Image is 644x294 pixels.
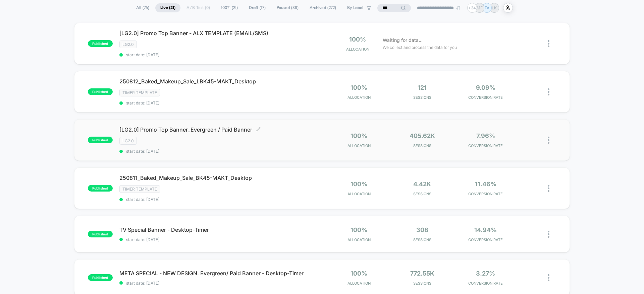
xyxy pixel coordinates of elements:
span: CONVERSION RATE [455,192,516,196]
img: end [456,6,460,10]
span: start date: [DATE] [119,149,322,154]
span: start date: [DATE] [119,100,322,105]
span: Live ( 21 ) [155,3,180,12]
img: close [548,274,549,281]
span: Allocation [347,95,371,100]
span: 308 [416,226,428,233]
span: 100% [351,270,367,277]
img: close [548,88,549,95]
span: 250811_Baked_Makeup_Sale_BK45-MAKT_Desktop [119,174,322,181]
span: Waiting for data... [383,36,423,44]
span: CONVERSION RATE [455,237,516,242]
p: FA [485,5,489,10]
img: close [548,185,549,192]
span: Sessions [392,143,452,148]
span: LG2.0 [119,137,137,145]
span: 100% [351,226,367,233]
span: published [88,185,113,192]
span: 14.94% [474,226,497,233]
span: published [88,137,113,143]
span: [LG2.0] Promo Top Banner - ALX TEMPLATE (EMAIL/SMS) [119,30,322,36]
span: 11.46% [475,180,496,188]
span: start date: [DATE] [119,52,322,57]
span: Allocation [347,192,371,196]
span: 7.96% [476,132,495,139]
span: 250812_Baked_Makeup_Sale_LBK45-MAKT_Desktop [119,78,322,85]
span: start date: [DATE] [119,281,322,286]
span: CONVERSION RATE [455,95,516,100]
div: + 34 [467,3,477,13]
span: [LG2.0] Promo Top Banner_Evergreen / Paid Banner [119,126,322,133]
span: Allocation [346,47,369,52]
span: LG2.0 [119,41,137,48]
span: META SPECIAL - NEW DESIGN. Evergreen/ Paid Banner - Desktop-Timer [119,270,322,277]
span: Allocation [347,143,371,148]
span: 100% [351,84,367,91]
img: close [548,40,549,47]
span: Sessions [392,192,452,196]
span: start date: [DATE] [119,197,322,202]
span: 3.27% [476,270,495,277]
span: 9.09% [476,84,495,91]
span: published [88,274,113,281]
span: Draft ( 17 ) [244,3,271,12]
span: start date: [DATE] [119,237,322,242]
span: published [88,88,113,95]
span: Sessions [392,95,452,100]
span: Archived ( 272 ) [305,3,341,12]
span: Allocation [347,281,371,286]
span: 405.62k [410,132,435,139]
span: CONVERSION RATE [455,281,516,286]
span: timer template [119,89,160,96]
span: CONVERSION RATE [455,143,516,148]
span: Paused ( 38 ) [272,3,304,12]
span: Allocation [347,237,371,242]
span: 4.42k [413,180,431,188]
span: published [88,40,113,47]
span: Sessions [392,237,452,242]
span: 100% [351,180,367,188]
span: 100% [351,132,367,139]
img: close [548,137,549,144]
span: TV Special Banner - Desktop-Timer [119,226,322,233]
span: 100% ( 21 ) [216,3,243,12]
span: By Label [347,5,363,10]
span: Sessions [392,281,452,286]
span: timer template [119,185,160,193]
p: LK [492,5,497,10]
span: 121 [418,84,427,91]
span: We collect and process the data for you [383,44,457,51]
span: All ( 76 ) [131,3,154,12]
span: 100% [349,36,366,43]
span: 772.55k [410,270,434,277]
p: MF [477,5,483,10]
span: published [88,231,113,237]
img: close [548,231,549,238]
